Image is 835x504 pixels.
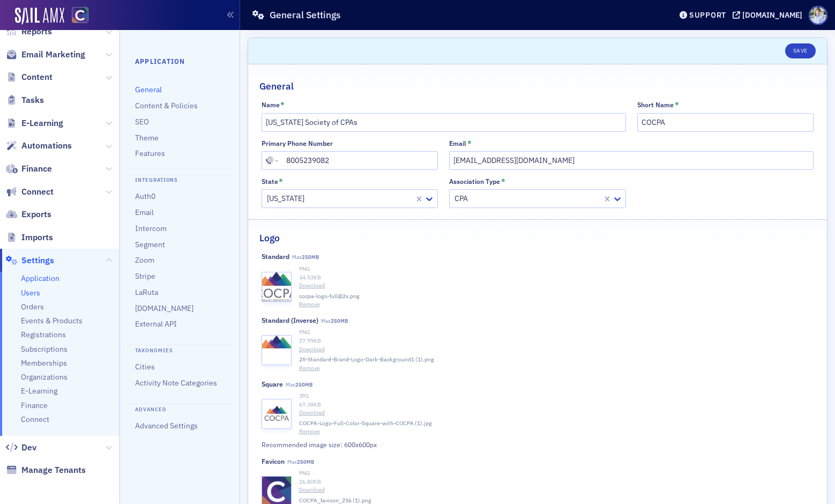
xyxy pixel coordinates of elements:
div: Favicon [262,457,285,465]
button: Save [785,43,816,58]
a: Segment [135,240,165,249]
span: Max [321,317,348,324]
abbr: This field is required [467,139,472,147]
h4: Taxonomies [128,345,232,355]
a: General [135,85,162,94]
span: Max [287,458,314,465]
a: Download [299,345,814,354]
span: 2X-Standard-Brand-Logo-Dark-Background1 (1).png [299,355,434,364]
a: E-Learning [21,386,57,396]
a: Registrations [21,330,66,340]
a: Connect [6,186,54,198]
a: Finance [21,401,48,411]
span: Imports [21,232,53,243]
a: Subscriptions [21,344,68,354]
a: Events & Products [21,316,83,326]
img: SailAMX [72,7,88,24]
span: Max [292,254,319,261]
span: Finance [21,163,52,175]
button: Remove [299,427,320,436]
div: State [262,177,278,186]
a: Email Marketing [6,49,85,61]
a: Application [21,273,59,284]
div: 67.38 KB [299,401,814,409]
a: LaRuta [135,287,158,297]
a: Theme [135,133,159,143]
a: Cities [135,362,155,372]
abbr: This field is required [280,101,285,108]
a: E-Learning [6,117,63,129]
div: 27.99 KB [299,337,814,345]
div: Square [262,380,283,388]
div: [DOMAIN_NAME] [742,10,802,20]
a: Automations [6,140,72,152]
a: [DOMAIN_NAME] [135,303,193,313]
div: Name [262,101,280,109]
div: Standard (Inverse) [262,316,318,324]
img: SailAMX [15,8,64,25]
span: Connect [21,186,54,198]
button: [DOMAIN_NAME] [733,11,806,19]
span: 250MB [295,381,312,388]
div: PNG [299,469,814,478]
a: Zoom [135,255,154,265]
span: 250MB [331,317,348,324]
a: Email [135,207,154,217]
span: Exports [21,209,51,220]
button: Remove [299,364,320,373]
a: External API [135,319,177,329]
a: Download [299,409,814,417]
button: Remove [299,300,320,309]
span: Automations [21,140,72,152]
abbr: This field is required [279,177,283,185]
span: Content [21,71,53,83]
h4: Integrations [128,174,232,184]
h2: General [259,79,294,93]
span: COCPA-Logo-Full-Color-Square-with-COCPA (1).jpg [299,419,432,428]
div: Standard [262,253,289,261]
h4: Application [135,56,225,66]
a: View Homepage [64,7,88,25]
a: Exports [6,209,51,220]
div: 34.53 KB [299,273,814,282]
a: Dev [6,442,36,454]
a: Tasks [6,94,44,106]
span: Reports [21,26,52,38]
span: E-Learning [21,117,63,129]
div: Recommended image size: 600x600px [262,440,622,449]
abbr: This field is required [675,101,679,108]
div: Email [449,139,466,147]
a: Stripe [135,271,155,281]
div: Primary Phone Number [262,139,333,147]
span: 250MB [302,254,319,261]
span: Orders [21,302,44,312]
a: Reports [6,26,52,38]
a: Finance [6,163,52,175]
a: Connect [21,414,49,425]
span: Users [21,288,40,298]
a: Features [135,149,165,158]
span: Tasks [21,94,44,106]
a: Memberships [21,358,67,368]
h2: Logo [259,231,280,245]
a: Imports [6,232,53,243]
span: 250MB [297,458,314,465]
a: Settings [6,255,54,266]
div: JPG [299,392,814,401]
a: Advanced Settings [135,421,198,431]
a: Download [299,281,814,290]
h1: General Settings [270,9,341,21]
a: Organizations [21,372,68,382]
div: Association Type [449,177,500,186]
div: Support [689,10,726,20]
a: Activity Note Categories [135,378,217,388]
a: Intercom [135,224,167,233]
